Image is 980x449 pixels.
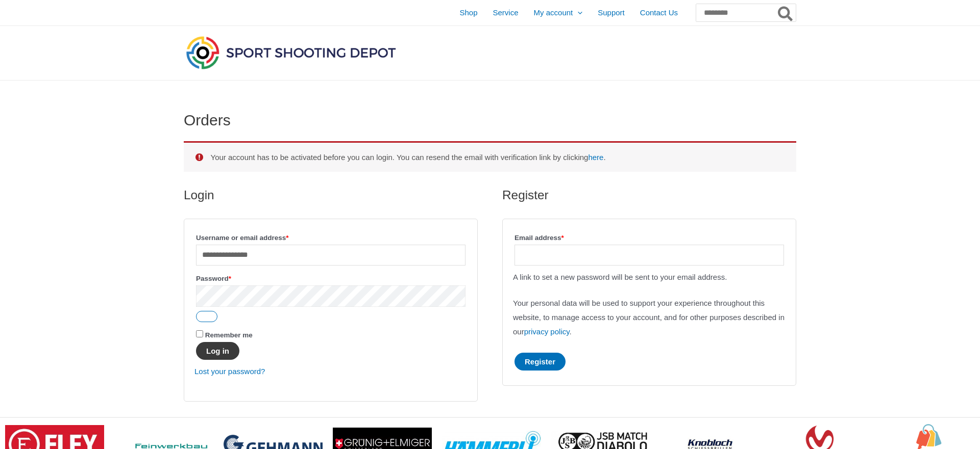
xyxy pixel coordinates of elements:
button: Search [776,4,796,21]
span: Remember me [205,331,253,339]
label: Password [196,272,465,285]
p: A link to set a new password will be sent to your email address. [513,270,786,284]
input: Remember me [196,330,203,337]
a: privacy policy [524,327,570,336]
label: Email address [514,231,784,245]
h2: Login [184,187,478,203]
h1: Orders [184,111,796,129]
img: Sport Shooting Depot [184,34,398,71]
li: Your account has to be activated before you can login. You can resend the email with verification... [211,150,781,165]
a: Lost your password? [194,367,265,376]
a: here [588,153,603,162]
button: Show password [196,311,217,322]
p: Your personal data will be used to support your experience throughout this website, to manage acc... [513,296,786,339]
button: Log in [196,342,239,360]
button: Register [514,353,566,371]
label: Username or email address [196,231,465,245]
h2: Register [502,187,796,203]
